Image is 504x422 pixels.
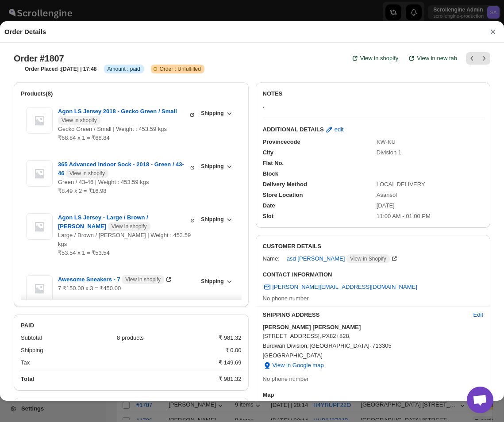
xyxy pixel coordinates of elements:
span: [STREET_ADDRESS] , [263,332,321,341]
span: Date [263,202,275,209]
b: [PERSON_NAME] [PERSON_NAME] [263,324,361,330]
span: ₹53.54 x 1 = ₹53.54 [58,249,110,256]
div: ₹ 0.00 [225,346,242,355]
div: Tax [21,358,212,367]
div: Subtotal [21,334,110,342]
span: Flat No. [263,160,284,166]
span: Amount : paid [108,65,140,73]
span: [PERSON_NAME][EMAIL_ADDRESS][DOMAIN_NAME] [273,283,417,292]
h3: SHIPPING ADDRESS [263,311,466,319]
span: View in shopify [69,170,105,177]
span: Awesome Sneakers - 7 [58,275,164,284]
span: | Weight : 453.59 kgs [112,126,167,132]
span: Agon LS Jersey 2018 - Gecko Green / Small [58,107,189,125]
img: Item [26,107,53,134]
button: Shipping [196,107,236,119]
span: View in shopify [360,54,398,63]
span: View in shopify [62,117,97,124]
span: KW-KU [377,138,396,145]
button: Shipping [196,275,236,288]
span: Shipping [201,216,223,223]
h3: CONTACT INFORMATION [263,270,484,279]
button: Shipping [196,213,236,226]
a: Agon LS Jersey 2018 - Gecko Green / Small View in shopify [58,108,196,115]
img: Item [26,160,53,187]
h3: Map [263,391,484,399]
span: 365 Advanced Indoor Sock - 2018 - Green / 43-46 [58,160,189,178]
span: Order : Unfulfilled [160,65,201,73]
h2: Products(8) [21,89,242,98]
span: Agon LS Jersey - Large / Brown / [PERSON_NAME] [58,213,189,231]
div: ₹ 981.32 [219,375,241,384]
span: View in new tab [417,54,457,63]
span: Green / 43-46 [58,179,93,185]
span: Slot [263,213,274,219]
span: | Weight : 453.59 kgs [93,179,149,185]
span: [DATE] [377,202,395,209]
span: No phone number [263,376,309,382]
h3: Order Placed : [25,65,97,73]
b: Total [21,376,34,382]
b: NOTES [263,90,283,97]
span: No phone number [263,295,309,302]
div: Name: [263,254,280,263]
div: 8 products [117,334,212,342]
span: ₹68.84 x 1 = ₹68.84 [58,134,110,141]
span: Large / Brown / [PERSON_NAME] [58,232,146,238]
span: ₹8.49 x 2 = ₹16.98 [58,188,107,194]
a: asd [PERSON_NAME] View in Shopify [287,255,399,262]
span: Shipping [201,278,223,285]
span: Division 1 [377,149,401,156]
button: Shipping [196,160,236,173]
span: View in shopify [112,223,147,230]
b: ADDITIONAL DETAILS [263,125,324,134]
span: Block [263,170,278,177]
span: | Weight : 453.59 kgs [58,232,191,247]
span: 7 [58,285,61,292]
span: Burdwan Division , [263,341,309,350]
button: View in new tab [402,50,462,67]
span: Asansol [377,192,397,198]
span: asd [PERSON_NAME] [287,254,390,263]
img: Item [26,275,53,302]
b: [DATE] | 17:48 [61,66,96,72]
img: Item [26,213,53,240]
span: [GEOGRAPHIC_DATA] [263,351,484,360]
span: ₹150.00 x 3 = ₹450.00 [61,285,121,292]
span: edit [335,125,344,134]
a: Awesome Sneakers - 7 View in shopify [58,276,173,283]
a: View in shopify [345,50,404,67]
span: Delivery Method [263,181,307,188]
span: [GEOGRAPHIC_DATA] - [310,341,372,350]
span: LOCAL DELIVERY [377,181,425,188]
button: View in Google map [258,358,329,372]
button: × [486,26,500,38]
span: City [263,149,274,156]
button: edit [319,123,349,137]
span: Store Location [263,192,303,198]
a: 365 Advanced Indoor Sock - 2018 - Green / 43-46 View in shopify [58,161,196,168]
nav: Pagination [466,52,490,65]
a: Open chat [467,387,493,413]
h2: Order Details [4,27,46,36]
span: Shipping [201,110,223,117]
a: [PERSON_NAME][EMAIL_ADDRESS][DOMAIN_NAME] [258,280,423,294]
h2: PAID [21,321,242,330]
p: . [263,102,484,111]
h2: Order #1807 [14,53,64,64]
span: PX82+828 , [322,332,351,341]
div: ₹ 981.32 [219,334,241,342]
span: View in Google map [273,361,324,370]
span: 713305 [372,341,391,350]
span: 11:00 AM - 01:00 PM [377,213,431,219]
button: Next [478,52,490,65]
button: Previous [466,52,478,65]
span: Provincecode [263,138,300,145]
h3: CUSTOMER DETAILS [263,242,484,251]
button: Edit [468,308,489,322]
span: Shipping [201,163,223,170]
span: Gecko Green / Small [58,126,112,132]
span: View in Shopify [350,255,386,262]
span: View in shopify [125,276,161,283]
div: Shipping [21,346,218,355]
